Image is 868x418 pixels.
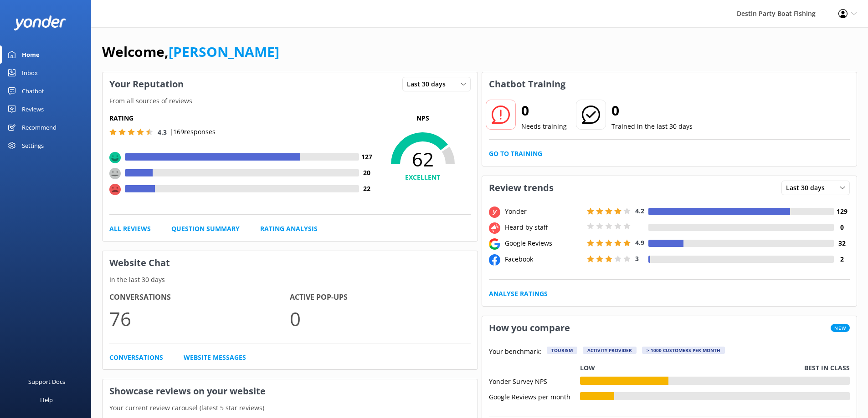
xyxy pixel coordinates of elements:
div: > 1000 customers per month [642,347,725,354]
h4: 127 [359,152,375,162]
p: 0 [290,303,470,334]
h3: Chatbot Training [482,72,572,96]
p: | 169 responses [169,127,216,137]
a: [PERSON_NAME] [169,42,279,61]
p: Best in class [804,363,850,373]
div: Home [22,45,40,64]
a: All Reviews [109,224,151,234]
div: Inbox [22,64,38,82]
span: 4.3 [158,128,167,136]
h4: 32 [834,238,850,248]
p: From all sources of reviews [103,96,478,106]
p: 76 [109,303,290,334]
a: Rating Analysis [260,224,318,234]
div: Settings [22,136,44,155]
h4: EXCELLENT [375,172,471,182]
h4: Active Pop-ups [290,292,470,303]
p: Low [580,363,595,373]
p: Your current review carousel (latest 5 star reviews) [103,403,478,413]
h3: Website Chat [103,251,478,275]
div: Chatbot [22,82,44,100]
h3: Showcase reviews on your website [103,379,478,403]
span: 4.9 [635,238,644,247]
div: Recommend [22,118,56,136]
div: Reviews [22,100,44,118]
h4: 0 [834,222,850,232]
span: 3 [635,254,639,263]
h5: Rating [109,113,375,123]
p: Trained in the last 30 days [611,121,693,131]
h4: 129 [834,206,850,217]
div: Tourism [547,347,577,354]
a: Question Summary [171,224,240,234]
span: Last 30 days [786,183,830,193]
p: Your benchmark: [489,347,541,358]
h3: Review trends [482,176,560,200]
a: Website Messages [184,353,246,363]
span: 4.2 [635,206,644,215]
a: Go to Training [489,149,542,159]
div: Yonder Survey NPS [489,377,580,385]
div: Google Reviews [503,238,585,248]
a: Analyse Ratings [489,289,548,299]
p: In the last 30 days [103,275,478,285]
img: yonder-white-logo.png [14,15,66,30]
h2: 0 [521,100,567,121]
span: 62 [375,148,471,171]
h1: Welcome, [102,41,279,63]
a: Conversations [109,353,163,363]
span: Last 30 days [407,79,451,89]
p: Needs training [521,121,567,131]
h4: Conversations [109,292,290,303]
div: Support Docs [28,373,65,391]
h4: 22 [359,184,375,194]
div: Google Reviews per month [489,392,580,400]
h2: 0 [611,100,693,121]
h4: 20 [359,168,375,178]
h3: How you compare [482,316,577,340]
p: NPS [375,113,471,123]
div: Yonder [503,206,585,217]
span: New [831,324,850,332]
h3: Your Reputation [103,72,190,96]
div: Activity Provider [583,347,637,354]
div: Facebook [503,254,585,264]
div: Heard by staff [503,222,585,232]
div: Help [40,391,53,409]
h4: 2 [834,254,850,264]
